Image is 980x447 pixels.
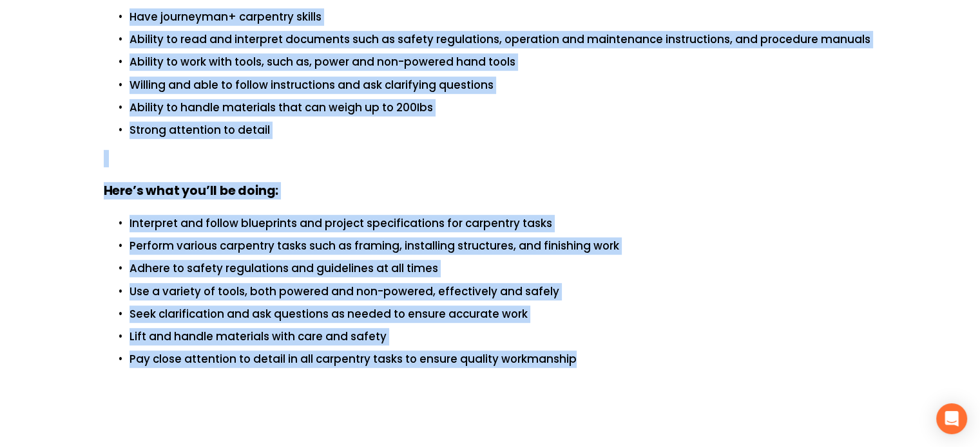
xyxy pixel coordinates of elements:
[130,99,877,116] p: Ability to handle materials that can weigh up to 200Ibs
[130,77,877,94] p: Willing and able to follow instructions and ask clarifying questions
[130,260,877,277] p: Adhere to safety regulations and guidelines at all times
[130,53,877,71] p: Ability to work with tools, such as, power and non-powered hand tools
[104,182,279,199] strong: Here’s what you’ll be doing:
[130,31,877,48] p: Ability to read and interpret documents such as safety regulations, operation and maintenance ins...
[130,328,877,345] p: Lift and handle materials with care and safety
[130,306,877,323] p: Seek clarification and ask questions as needed to ensure accurate work
[130,215,877,232] p: Interpret and follow blueprints and project specifications for carpentry tasks
[130,122,877,139] p: Strong attention to detail
[130,283,877,300] p: Use a variety of tools, both powered and non-powered, effectively and safely
[130,237,877,255] p: Perform various carpentry tasks such as framing, installing structures, and finishing work
[936,403,967,434] div: Open Intercom Messenger
[130,8,877,26] p: Have journeyman+ carpentry skills
[130,351,877,368] p: Pay close attention to detail in all carpentry tasks to ensure quality workmanship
